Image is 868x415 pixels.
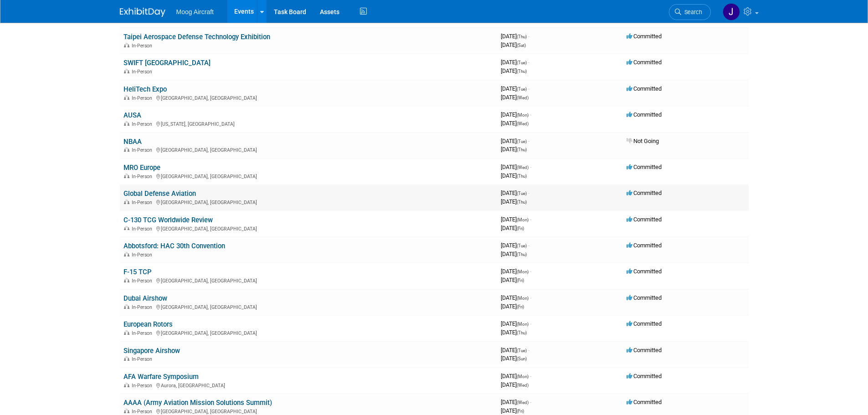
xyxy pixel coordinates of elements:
[517,330,527,335] span: (Thu)
[501,251,527,257] span: [DATE]
[132,278,155,284] span: In-Person
[517,147,527,152] span: (Thu)
[124,252,129,256] img: In-Person Event
[123,94,493,101] div: [GEOGRAPHIC_DATA], [GEOGRAPHIC_DATA]
[124,147,129,152] img: In-Person Event
[123,172,493,179] div: [GEOGRAPHIC_DATA], [GEOGRAPHIC_DATA]
[124,121,129,126] img: In-Person Event
[132,69,155,75] span: In-Person
[501,381,529,388] span: [DATE]
[517,409,524,414] span: (Fri)
[517,60,527,65] span: (Tue)
[627,85,662,92] span: Committed
[124,226,129,231] img: In-Person Event
[501,111,531,118] span: [DATE]
[528,138,529,144] span: -
[517,278,524,283] span: (Fri)
[517,374,529,379] span: (Mon)
[123,111,141,119] a: AUSA
[517,165,529,170] span: (Wed)
[517,174,527,179] span: (Thu)
[501,242,529,249] span: [DATE]
[501,320,531,327] span: [DATE]
[627,59,662,66] span: Committed
[530,373,531,379] span: -
[501,355,527,362] span: [DATE]
[517,252,527,257] span: (Thu)
[132,383,155,389] span: In-Person
[132,121,155,127] span: In-Person
[124,174,129,178] img: In-Person Event
[120,8,165,17] img: ExhibitDay
[124,356,129,361] img: In-Person Event
[124,383,129,387] img: In-Person Event
[501,268,531,275] span: [DATE]
[528,190,529,196] span: -
[528,59,529,66] span: -
[132,330,155,336] span: In-Person
[517,34,527,39] span: (Thu)
[124,43,129,47] img: In-Person Event
[530,399,531,405] span: -
[123,138,142,146] a: NBAA
[123,320,173,328] a: European Rotors
[501,67,527,74] span: [DATE]
[124,95,129,100] img: In-Person Event
[517,296,529,301] span: (Mon)
[124,409,129,413] img: In-Person Event
[517,69,527,74] span: (Thu)
[627,399,662,405] span: Committed
[123,59,211,67] a: SWIFT [GEOGRAPHIC_DATA]
[132,226,155,232] span: In-Person
[501,190,529,196] span: [DATE]
[501,407,524,414] span: [DATE]
[501,373,531,379] span: [DATE]
[123,294,167,302] a: Dubai Airshow
[123,225,493,232] div: [GEOGRAPHIC_DATA], [GEOGRAPHIC_DATA]
[501,172,527,179] span: [DATE]
[517,121,529,126] span: (Wed)
[627,33,662,40] span: Committed
[123,190,196,198] a: Global Defense Aviation
[517,304,524,309] span: (Fri)
[132,409,155,415] span: In-Person
[124,278,129,282] img: In-Person Event
[124,200,129,204] img: In-Person Event
[627,138,659,144] span: Not Going
[517,226,524,231] span: (Fri)
[124,304,129,309] img: In-Person Event
[123,164,160,172] a: MRO Europe
[501,399,531,405] span: [DATE]
[528,347,529,354] span: -
[530,294,531,301] span: -
[124,330,129,335] img: In-Person Event
[517,217,529,222] span: (Mon)
[627,164,662,170] span: Committed
[517,191,527,196] span: (Tue)
[517,243,527,248] span: (Tue)
[627,242,662,249] span: Committed
[528,242,529,249] span: -
[517,356,527,361] span: (Sun)
[123,407,493,415] div: [GEOGRAPHIC_DATA], [GEOGRAPHIC_DATA]
[627,294,662,301] span: Committed
[132,95,155,101] span: In-Person
[501,94,529,101] span: [DATE]
[681,9,702,15] span: Search
[501,33,529,40] span: [DATE]
[517,95,529,100] span: (Wed)
[517,383,529,388] span: (Wed)
[501,216,531,223] span: [DATE]
[627,216,662,223] span: Committed
[132,43,155,49] span: In-Person
[501,146,527,153] span: [DATE]
[124,69,129,73] img: In-Person Event
[123,216,213,224] a: C-130 TCG Worldwide Review
[123,198,493,205] div: [GEOGRAPHIC_DATA], [GEOGRAPHIC_DATA]
[528,85,529,92] span: -
[123,303,493,310] div: [GEOGRAPHIC_DATA], [GEOGRAPHIC_DATA]
[530,268,531,275] span: -
[123,268,152,276] a: F-15 TCP
[501,120,529,127] span: [DATE]
[501,198,527,205] span: [DATE]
